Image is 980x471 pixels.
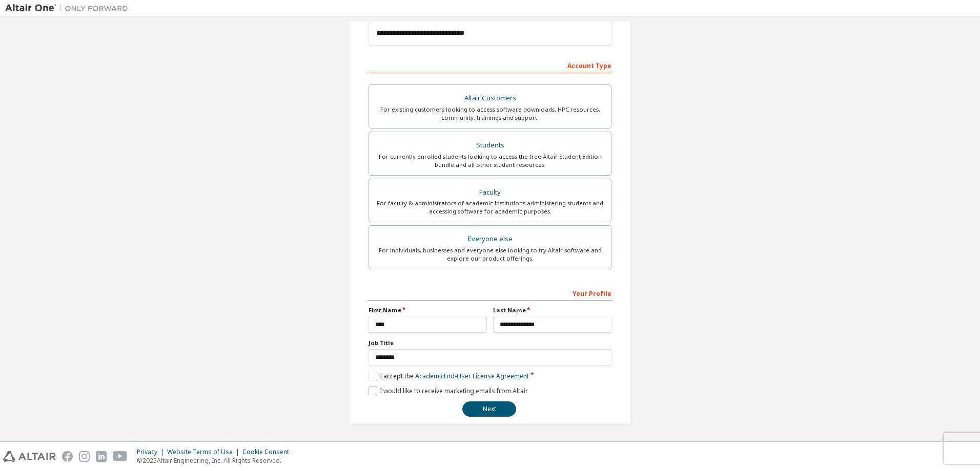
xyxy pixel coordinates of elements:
div: For currently enrolled students looking to access the free Altair Student Edition bundle and all ... [375,153,605,169]
label: Job Title [369,339,611,347]
img: youtube.svg [113,451,128,462]
div: Account Type [369,57,611,73]
div: Website Terms of Use [167,448,242,456]
img: linkedin.svg [96,451,107,462]
div: Faculty [375,185,605,200]
div: Your Profile [369,285,611,301]
div: Altair Customers [375,91,605,105]
img: altair_logo.svg [3,451,56,462]
label: I would like to receive marketing emails from Altair [369,387,528,395]
img: Altair One [5,3,133,13]
div: For existing customers looking to access software downloads, HPC resources, community, trainings ... [375,105,605,122]
div: Everyone else [375,232,605,246]
img: facebook.svg [62,451,73,462]
div: Cookie Consent [242,448,295,456]
div: Privacy [137,448,167,456]
img: instagram.svg [79,451,90,462]
button: Next [462,401,516,417]
div: Students [375,138,605,153]
div: For faculty & administrators of academic institutions administering students and accessing softwa... [375,199,605,216]
a: Academic End-User License Agreement [415,372,529,380]
label: First Name [369,306,487,314]
label: I accept the [369,372,529,380]
div: For individuals, businesses and everyone else looking to try Altair software and explore our prod... [375,246,605,263]
label: Last Name [493,306,611,314]
p: © 2025 Altair Engineering, Inc. All Rights Reserved. [137,456,295,465]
